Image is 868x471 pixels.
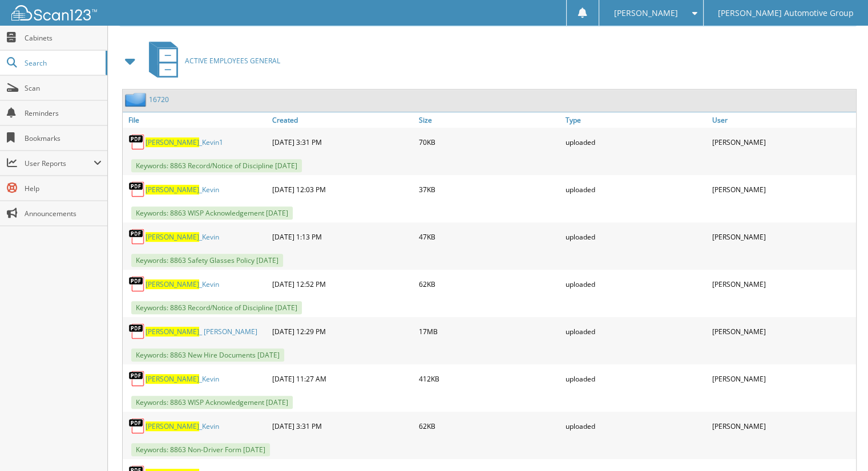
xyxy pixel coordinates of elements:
div: uploaded [563,178,709,201]
a: ACTIVE EMPLOYEES GENERAL [142,38,280,83]
a: [PERSON_NAME]_Kevin1 [146,137,223,147]
img: scan123-logo-white.svg [11,5,97,21]
a: Size [416,112,563,128]
span: Search [25,58,100,68]
span: Bookmarks [25,133,102,143]
a: Type [563,112,709,128]
div: uploaded [563,415,709,437]
a: File [123,112,269,128]
img: PDF.png [128,133,146,151]
div: 37KB [416,178,563,201]
a: [PERSON_NAME]_Kevin [146,374,219,384]
div: [PERSON_NAME] [709,225,856,248]
div: uploaded [563,131,709,153]
div: 62KB [416,273,563,295]
div: uploaded [563,225,709,248]
div: [PERSON_NAME] [709,273,856,295]
span: [PERSON_NAME] [146,137,199,147]
span: Keywords: 8863 WISP Acknowledgement [DATE] [131,206,293,220]
img: folder2.png [125,92,149,107]
span: ACTIVE EMPLOYEES GENERAL [185,56,280,66]
a: 16720 [149,95,169,104]
img: PDF.png [128,417,146,435]
a: [PERSON_NAME]_Kevin [146,421,219,431]
span: [PERSON_NAME] [613,10,677,17]
div: [PERSON_NAME] [709,367,856,390]
a: [PERSON_NAME]_Kevin [146,279,219,289]
img: PDF.png [128,275,146,293]
div: [DATE] 11:27 AM [269,367,416,390]
img: PDF.png [128,323,146,340]
span: Keywords: 8863 Safety Glasses Policy [DATE] [131,254,283,267]
span: Keywords: 8863 New Hire Documents [DATE] [131,348,284,362]
span: Reminders [25,108,102,118]
div: [DATE] 12:03 PM [269,178,416,201]
div: uploaded [563,320,709,343]
span: Keywords: 8863 Record/Notice of Discipline [DATE] [131,159,302,172]
span: [PERSON_NAME] [146,374,199,384]
img: PDF.png [128,370,146,387]
span: [PERSON_NAME] [146,185,199,194]
div: [PERSON_NAME] [709,178,856,201]
a: User [709,112,856,128]
div: [PERSON_NAME] [709,131,856,153]
a: [PERSON_NAME]_Kevin [146,185,219,194]
span: Announcements [25,209,102,218]
span: [PERSON_NAME] [146,232,199,242]
span: Keywords: 8863 WISP Acknowledgement [DATE] [131,396,293,409]
div: 70KB [416,131,563,153]
div: [DATE] 12:29 PM [269,320,416,343]
span: [PERSON_NAME] [146,327,199,336]
img: PDF.png [128,181,146,198]
div: 412KB [416,367,563,390]
div: [DATE] 1:13 PM [269,225,416,248]
div: uploaded [563,273,709,295]
div: 62KB [416,415,563,437]
a: Created [269,112,416,128]
span: Scan [25,83,102,93]
span: User Reports [25,159,94,168]
div: uploaded [563,367,709,390]
span: [PERSON_NAME] [146,279,199,289]
span: Keywords: 8863 Record/Notice of Discipline [DATE] [131,301,302,314]
div: [DATE] 3:31 PM [269,415,416,437]
img: PDF.png [128,228,146,245]
span: Help [25,184,102,193]
a: [PERSON_NAME]_Kevin [146,232,219,242]
a: [PERSON_NAME]_ [PERSON_NAME] [146,327,257,336]
div: [PERSON_NAME] [709,320,856,343]
div: 47KB [416,225,563,248]
div: 17MB [416,320,563,343]
div: [PERSON_NAME] [709,415,856,437]
span: Keywords: 8863 Non-Driver Form [DATE] [131,443,270,456]
div: [DATE] 3:31 PM [269,131,416,153]
span: [PERSON_NAME] Automotive Group [718,10,854,17]
div: [DATE] 12:52 PM [269,273,416,295]
span: [PERSON_NAME] [146,421,199,431]
span: Cabinets [25,33,102,43]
